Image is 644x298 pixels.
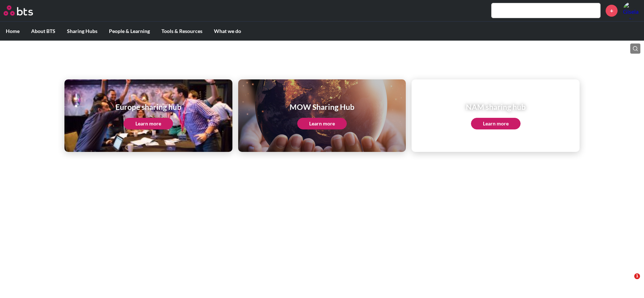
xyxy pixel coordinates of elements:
[634,273,640,279] span: 1
[115,102,181,112] h1: Europe sharing hub
[297,118,347,129] a: Learn more
[466,102,526,112] h1: NAM sharing hub
[103,22,156,41] label: People & Learning
[606,5,618,17] a: +
[623,2,640,19] img: Gisela Sotomayor
[4,5,46,16] a: Go home
[619,273,637,291] iframe: Intercom live chat
[25,22,61,41] label: About BTS
[208,22,247,41] label: What we do
[290,102,354,112] h1: MOW Sharing Hub
[61,22,103,41] label: Sharing Hubs
[4,5,33,16] img: BTS Logo
[623,2,640,19] a: Profile
[471,118,521,129] a: Learn more
[123,118,173,129] a: Learn more
[156,22,208,41] label: Tools & Resources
